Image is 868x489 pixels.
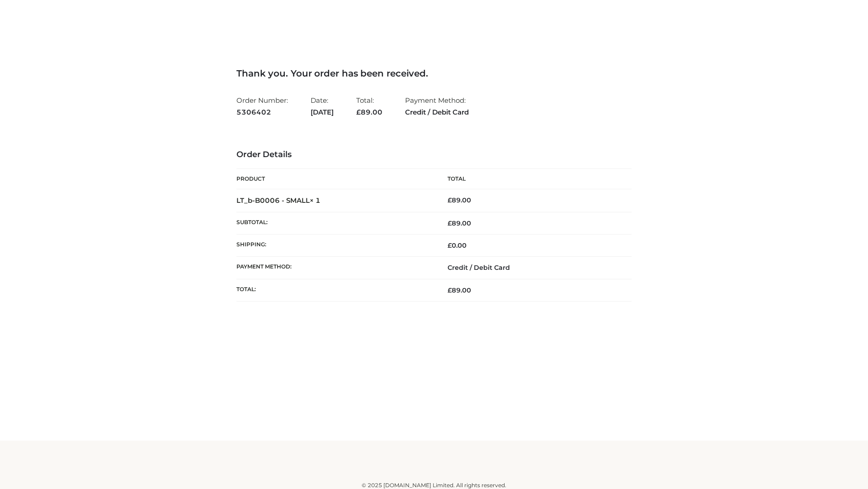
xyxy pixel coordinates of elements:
h3: Order Details [236,150,632,160]
bdi: 0.00 [448,241,467,249]
span: £ [448,196,452,204]
bdi: 89.00 [448,196,471,204]
span: £ [448,286,452,294]
span: 89.00 [448,219,471,227]
th: Subtotal: [236,212,434,234]
strong: × 1 [310,196,321,205]
span: £ [448,241,452,249]
th: Total [434,169,632,189]
span: £ [448,219,452,227]
strong: LT_b-B0006 - SMALL [236,196,321,205]
strong: Credit / Debit Card [405,106,469,118]
li: Order Number: [236,92,288,120]
th: Product [236,169,434,189]
strong: 5306402 [236,106,288,118]
strong: [DATE] [311,106,334,118]
td: Credit / Debit Card [434,257,632,279]
span: 89.00 [448,286,471,294]
th: Payment method: [236,257,434,279]
span: 89.00 [356,108,382,116]
th: Shipping: [236,235,434,257]
li: Payment Method: [405,92,469,120]
span: £ [356,108,361,116]
li: Date: [311,92,334,120]
li: Total: [356,92,382,120]
h3: Thank you. Your order has been received. [236,68,632,79]
th: Total: [236,279,434,301]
